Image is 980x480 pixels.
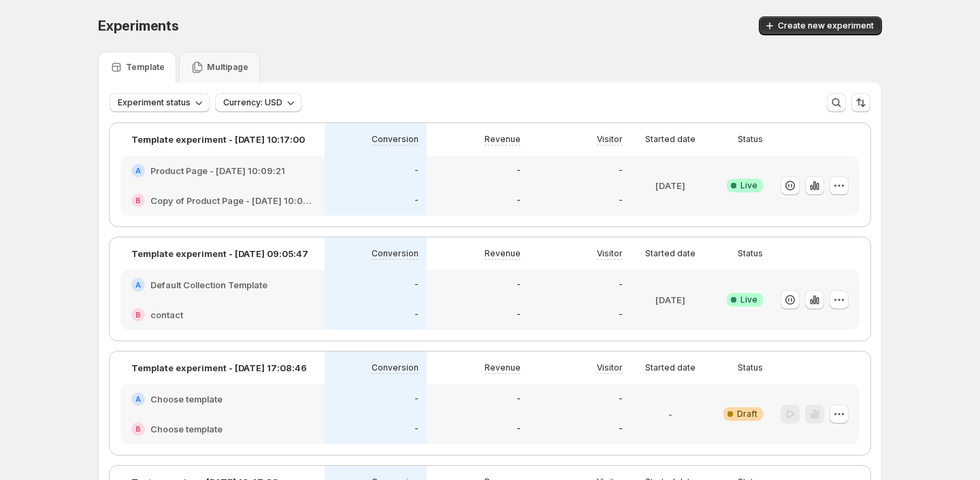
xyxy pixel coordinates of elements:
p: - [619,309,623,320]
p: Status [738,248,763,259]
h2: B [135,425,141,433]
p: - [517,424,521,434]
p: [DATE] [655,179,685,192]
p: - [517,309,521,320]
h2: Copy of Product Page - [DATE] 10:09:21 [150,194,314,207]
p: Template experiment - [DATE] 09:05:47 [131,247,308,260]
p: Visitor [597,362,623,373]
p: Template [126,62,165,73]
h2: Default Collection Template [150,278,267,292]
p: - [619,424,623,434]
h2: Choose template [150,422,223,436]
h2: contact [150,308,183,322]
p: - [414,424,419,434]
p: - [414,279,419,290]
p: Revenue [485,362,521,373]
p: Multipage [207,62,248,73]
p: - [414,394,419,405]
p: - [619,165,623,176]
h2: A [135,167,141,175]
h2: B [135,196,141,205]
p: Started date [645,248,696,259]
p: - [517,279,521,290]
p: Visitor [597,248,623,259]
p: - [668,407,672,421]
p: Status [738,362,763,373]
p: Status [738,134,763,145]
h2: Choose template [150,392,223,406]
span: Create new experiment [778,20,874,31]
p: Started date [645,134,696,145]
span: Draft [737,409,757,419]
p: - [517,195,521,206]
p: Conversion [372,248,419,259]
button: Sort the results [851,93,870,112]
button: Experiment status [110,93,210,112]
p: - [414,165,419,176]
h2: A [135,281,141,289]
p: - [619,394,623,405]
p: Conversion [372,362,419,373]
button: Currency: USD [215,93,301,112]
h2: Product Page - [DATE] 10:09:21 [150,164,285,177]
span: Experiment status [118,97,191,108]
h2: B [135,311,141,319]
span: Experiments [98,18,179,34]
p: Started date [645,362,696,373]
p: Template experiment - [DATE] 17:08:46 [131,361,307,375]
h2: A [135,395,141,403]
p: Template experiment - [DATE] 10:17:00 [131,133,305,146]
button: Create new experiment [759,16,882,35]
p: - [619,195,623,206]
p: Visitor [597,134,623,145]
p: - [414,309,419,320]
p: - [619,279,623,290]
p: Revenue [485,248,521,259]
p: - [517,165,521,176]
span: Currency: USD [223,97,282,108]
p: - [414,195,419,206]
p: - [517,394,521,405]
p: [DATE] [655,293,685,307]
p: Revenue [485,134,521,145]
span: Live [740,294,757,305]
span: Live [740,180,757,191]
p: Conversion [372,134,419,145]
